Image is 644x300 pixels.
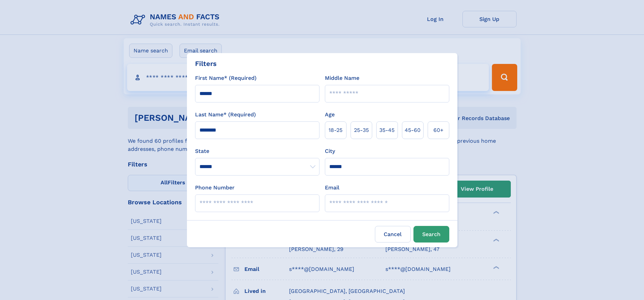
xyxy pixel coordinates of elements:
div: Filters [195,59,217,69]
label: Middle Name [325,74,359,82]
label: First Name* (Required) [195,74,257,82]
label: Last Name* (Required) [195,111,256,119]
span: 18‑25 [329,126,342,134]
span: 25‑35 [354,126,369,134]
button: Search [413,226,449,243]
label: City [325,147,335,155]
label: Age [325,111,335,119]
label: Phone Number [195,184,235,192]
label: Cancel [375,226,411,243]
label: State [195,147,319,155]
label: Email [325,184,339,192]
span: 35‑45 [379,126,395,134]
span: 45‑60 [405,126,421,134]
span: 60+ [433,126,444,134]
